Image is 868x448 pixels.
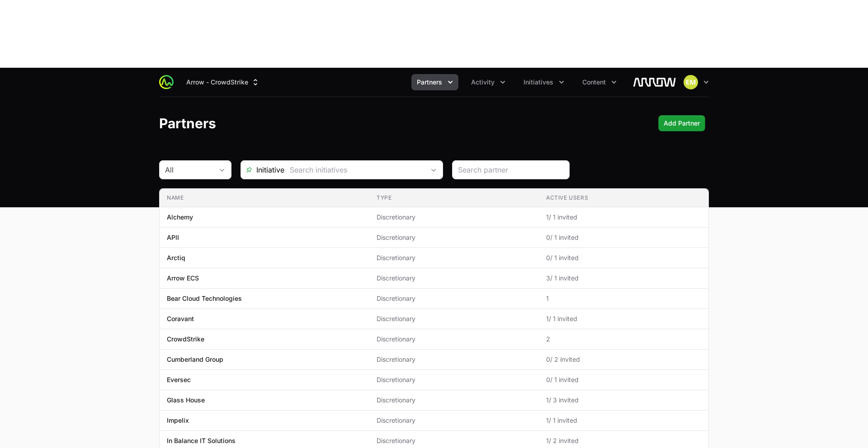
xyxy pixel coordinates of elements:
[377,375,532,384] span: Discretionary
[466,74,511,90] div: Activity menu
[546,396,701,405] span: 1 / 3 invited
[377,294,532,303] span: Discretionary
[633,73,676,91] img: Arrow
[377,314,532,323] span: Discretionary
[546,274,701,283] span: 3 / 1 invited
[524,78,553,87] span: Initiatives
[159,75,174,89] img: ActivitySource
[684,75,698,89] img: Eric Mingus
[518,74,570,90] div: Initiatives menu
[546,416,701,425] span: 1 / 1 invited
[167,314,194,323] p: Coravant
[664,118,700,129] span: Add Partner
[377,396,532,405] span: Discretionary
[471,78,495,87] span: Activity
[284,161,425,179] input: Search initiatives
[546,355,701,364] span: 0 / 2 invited
[165,164,213,175] div: All
[377,355,532,364] span: Discretionary
[377,233,532,242] span: Discretionary
[577,74,622,90] div: Content menu
[518,74,570,90] button: Initiatives
[160,189,369,207] th: Name
[466,74,511,90] button: Activity
[377,274,532,283] span: Discretionary
[411,74,458,90] button: Partners
[546,335,701,344] span: 2
[181,74,265,90] button: Arrow - CrowdStrike
[167,436,236,445] p: In Balance IT Solutions
[546,375,701,384] span: 0 / 1 invited
[369,189,539,207] th: Type
[167,274,199,283] p: Arrow ECS
[160,161,231,179] button: All
[458,164,564,175] input: Search partner
[377,213,532,222] span: Discretionary
[174,74,622,90] div: Main navigation
[167,253,185,262] p: Arctiq
[546,233,701,242] span: 0 / 1 invited
[377,253,532,262] span: Discretionary
[167,335,204,344] p: CrowdStrike
[167,375,191,384] p: Eversec
[159,115,216,131] h1: Partners
[241,164,284,175] span: Initiative
[546,436,701,445] span: 1 / 2 invited
[167,294,242,303] p: Bear Cloud Technologies
[167,233,179,242] p: APII
[167,416,189,425] p: Impelix
[167,396,205,405] p: Glass House
[546,213,701,222] span: 1 / 1 invited
[181,74,265,90] div: Supplier switch menu
[425,161,443,179] div: Open
[658,115,705,131] button: Add Partner
[417,78,442,87] span: Partners
[546,253,701,262] span: 0 / 1 invited
[167,355,223,364] p: Cumberland Group
[377,436,532,445] span: Discretionary
[546,314,701,323] span: 1 / 1 invited
[546,294,701,303] span: 1
[577,74,622,90] button: Content
[377,416,532,425] span: Discretionary
[167,213,193,222] p: Alchemy
[658,115,705,131] div: Primary actions
[539,189,708,207] th: Active Users
[411,74,458,90] div: Partners menu
[377,335,532,344] span: Discretionary
[582,78,606,87] span: Content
